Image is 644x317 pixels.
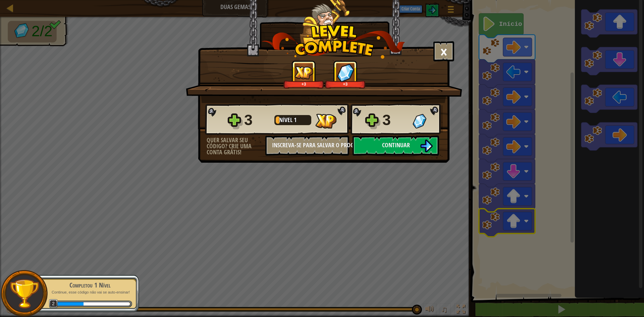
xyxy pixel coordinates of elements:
img: Continuar [420,140,433,152]
div: +3 [285,82,323,87]
span: 2 [49,299,58,308]
div: 30 XP adquirido [56,302,84,306]
img: Gemas Ganhas [413,114,426,128]
img: XP Ganho [315,114,336,128]
div: 3 [382,109,409,131]
span: 1 [294,116,297,124]
button: × [433,41,454,61]
p: Continue, esse código não vai se auto-ensinar! [48,290,132,295]
span: Nível [279,116,294,124]
img: Gemas Ganhas [337,63,354,82]
img: trophy.png [9,278,40,309]
div: Completou 1 Nível [48,280,132,290]
span: Continuar [382,141,410,149]
div: 3 [244,109,270,131]
div: +3 [326,82,364,87]
img: level_complete.png [261,25,405,59]
button: Inscreva-se para salvar o progresso [265,136,349,156]
button: Continuar [353,136,439,156]
div: 17 XP até o nível 3 [84,302,130,306]
div: Quer salvar seu código? Crie uma conta grátis! [207,137,265,155]
img: XP Ganho [294,66,313,79]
